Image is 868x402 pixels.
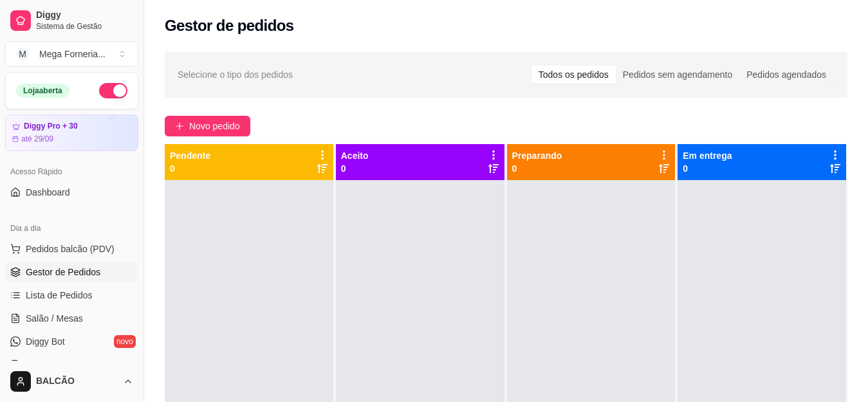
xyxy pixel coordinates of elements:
span: BALCÃO [36,376,118,387]
a: Diggy Botnovo [5,331,138,352]
span: Lista de Pedidos [26,289,93,302]
div: Dia a dia [5,218,138,239]
p: 0 [341,162,369,175]
p: 0 [170,162,210,175]
p: Pendente [170,149,210,162]
button: Novo pedido [165,116,250,136]
p: 0 [512,162,562,175]
span: Sistema de Gestão [36,21,133,32]
span: Dashboard [26,186,70,199]
article: Diggy Pro + 30 [24,122,78,131]
div: Acesso Rápido [5,161,138,182]
span: Diggy [36,10,133,21]
a: KDS [5,354,138,375]
span: Gestor de Pedidos [26,266,100,279]
p: Preparando [512,149,562,162]
span: Pedidos balcão (PDV) [26,242,115,255]
p: 0 [683,162,732,175]
span: M [16,48,29,60]
div: Todos os pedidos [531,66,616,84]
p: Em entrega [683,149,732,162]
span: Salão / Mesas [26,312,83,325]
button: Pedidos balcão (PDV) [5,239,138,259]
span: KDS [26,358,44,371]
button: BALCÃO [5,366,138,397]
article: até 29/09 [21,134,53,144]
span: plus [175,122,184,131]
div: Pedidos sem agendamento [616,66,739,84]
h2: Gestor de pedidos [165,15,294,36]
p: Aceito [341,149,369,162]
div: Pedidos agendados [739,66,833,84]
a: Gestor de Pedidos [5,262,138,282]
a: Lista de Pedidos [5,285,138,306]
div: Mega Forneria ... [39,48,106,60]
button: Select a team [5,41,138,67]
div: Loja aberta [16,84,69,98]
a: Dashboard [5,182,138,203]
span: Selecione o tipo dos pedidos [178,68,293,82]
span: Diggy Bot [26,335,65,348]
a: Salão / Mesas [5,308,138,329]
a: DiggySistema de Gestão [5,5,138,36]
button: Alterar Status [99,83,127,98]
a: Diggy Pro + 30até 29/09 [5,114,138,151]
span: Novo pedido [189,119,240,133]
